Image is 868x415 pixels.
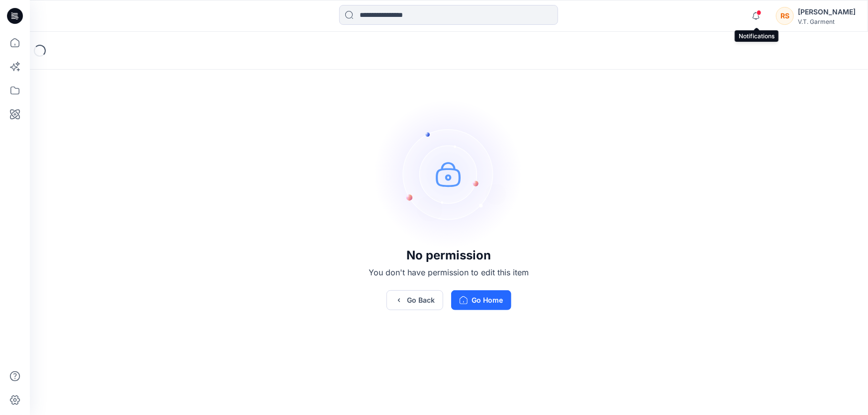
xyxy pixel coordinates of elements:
[776,7,794,25] div: RS
[369,266,529,278] p: You don't have permission to edit this item
[375,99,524,249] img: no-perm.svg
[369,249,529,262] h3: No permission
[386,290,443,310] button: Go Back
[798,6,856,18] div: [PERSON_NAME]
[798,18,856,25] div: V.T. Garment
[451,290,511,310] button: Go Home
